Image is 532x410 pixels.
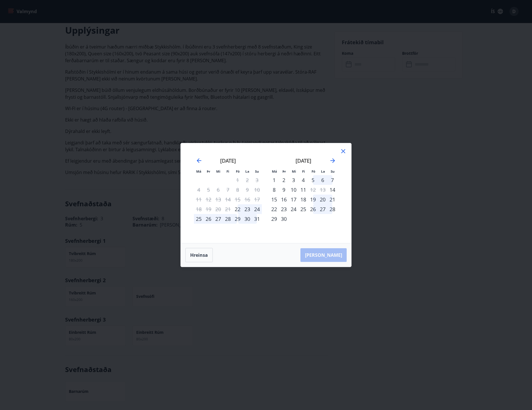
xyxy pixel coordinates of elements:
div: 1 [269,175,279,185]
div: 20 [318,195,328,204]
td: Choose fimmtudagur, 28. ágúst 2025 as your check-in date. It’s available. [223,214,233,224]
div: 27 [213,214,223,224]
td: Choose mánudagur, 8. september 2025 as your check-in date. It’s available. [269,185,279,195]
td: Not available. föstudagur, 12. september 2025 [308,185,318,195]
small: Mi [216,169,220,173]
div: Calendar [188,150,344,236]
div: 21 [328,195,337,204]
div: 26 [308,204,318,214]
small: Þr [282,169,286,173]
div: 24 [252,204,262,214]
small: Fö [236,169,240,173]
td: Choose föstudagur, 26. september 2025 as your check-in date. It’s available. [308,204,318,214]
td: Choose mánudagur, 15. september 2025 as your check-in date. It’s available. [269,195,279,204]
td: Choose föstudagur, 19. september 2025 as your check-in date. It’s available. [308,195,318,204]
td: Choose þriðjudagur, 26. ágúst 2025 as your check-in date. It’s available. [204,214,213,224]
div: 28 [223,214,233,224]
div: Aðeins útritun í boði [308,185,318,195]
td: Choose mánudagur, 25. ágúst 2025 as your check-in date. It’s available. [194,214,204,224]
td: Choose laugardagur, 30. ágúst 2025 as your check-in date. It’s available. [242,214,252,224]
td: Choose fimmtudagur, 11. september 2025 as your check-in date. It’s available. [298,185,308,195]
td: Choose þriðjudagur, 16. september 2025 as your check-in date. It’s available. [279,195,289,204]
td: Choose miðvikudagur, 27. ágúst 2025 as your check-in date. It’s available. [213,214,223,224]
small: Fö [312,169,315,173]
div: 27 [318,204,328,214]
div: 30 [242,214,252,224]
div: 29 [233,214,242,224]
td: Choose föstudagur, 22. ágúst 2025 as your check-in date. It’s available. [233,204,242,214]
div: 15 [269,195,279,204]
div: 2 [279,175,289,185]
td: Choose sunnudagur, 24. ágúst 2025 as your check-in date. It’s available. [252,204,262,214]
td: Choose þriðjudagur, 23. september 2025 as your check-in date. It’s available. [279,204,289,214]
td: Choose laugardagur, 27. september 2025 as your check-in date. It’s available. [318,204,328,214]
strong: [DATE] [296,157,311,164]
td: Choose föstudagur, 29. ágúst 2025 as your check-in date. It’s available. [233,214,242,224]
td: Not available. þriðjudagur, 12. ágúst 2025 [204,195,213,204]
div: Move backward to switch to the previous month. [196,157,202,164]
small: Mi [292,169,296,173]
td: Not available. laugardagur, 9. ágúst 2025 [242,185,252,195]
td: Not available. mánudagur, 11. ágúst 2025 [194,195,204,204]
div: 3 [289,175,298,185]
td: Choose fimmtudagur, 18. september 2025 as your check-in date. It’s available. [298,195,308,204]
small: Fi [302,169,305,173]
div: Move forward to switch to the next month. [329,157,336,164]
div: 23 [279,204,289,214]
td: Choose sunnudagur, 28. september 2025 as your check-in date. It’s available. [328,204,337,214]
div: 11 [298,185,308,195]
td: Choose miðvikudagur, 24. september 2025 as your check-in date. It’s available. [289,204,298,214]
td: Not available. laugardagur, 2. ágúst 2025 [242,175,252,185]
small: Má [196,169,201,173]
div: 24 [289,204,298,214]
td: Not available. sunnudagur, 3. ágúst 2025 [252,175,262,185]
div: Aðeins innritun í boði [233,204,242,214]
td: Choose miðvikudagur, 17. september 2025 as your check-in date. It’s available. [289,195,298,204]
td: Not available. sunnudagur, 17. ágúst 2025 [252,195,262,204]
td: Choose fimmtudagur, 25. september 2025 as your check-in date. It’s available. [298,204,308,214]
strong: [DATE] [220,157,236,164]
td: Not available. sunnudagur, 10. ágúst 2025 [252,185,262,195]
div: 9 [279,185,289,195]
div: 10 [289,185,298,195]
td: Choose föstudagur, 5. september 2025 as your check-in date. It’s available. [308,175,318,185]
td: Choose þriðjudagur, 30. september 2025 as your check-in date. It’s available. [279,214,289,224]
div: 26 [204,214,213,224]
td: Choose mánudagur, 22. september 2025 as your check-in date. It’s available. [269,204,279,214]
td: Not available. fimmtudagur, 14. ágúst 2025 [223,195,233,204]
td: Not available. miðvikudagur, 13. ágúst 2025 [213,195,223,204]
div: Aðeins innritun í boði [328,185,337,195]
td: Choose mánudagur, 29. september 2025 as your check-in date. It’s available. [269,214,279,224]
small: Þr [207,169,210,173]
div: 4 [298,175,308,185]
div: 28 [328,204,337,214]
small: Su [255,169,259,173]
small: La [245,169,249,173]
td: Choose þriðjudagur, 2. september 2025 as your check-in date. It’s available. [279,175,289,185]
div: 19 [308,195,318,204]
td: Choose miðvikudagur, 3. september 2025 as your check-in date. It’s available. [289,175,298,185]
small: La [321,169,325,173]
td: Choose sunnudagur, 7. september 2025 as your check-in date. It’s available. [328,175,337,185]
small: Fi [226,169,229,173]
div: 22 [269,204,279,214]
td: Not available. þriðjudagur, 19. ágúst 2025 [204,204,213,214]
td: Choose laugardagur, 20. september 2025 as your check-in date. It’s available. [318,195,328,204]
td: Not available. mánudagur, 18. ágúst 2025 [194,204,204,214]
div: 6 [318,175,328,185]
div: 31 [252,214,262,224]
td: Not available. föstudagur, 1. ágúst 2025 [233,175,242,185]
td: Choose mánudagur, 1. september 2025 as your check-in date. It’s available. [269,175,279,185]
div: 29 [269,214,279,224]
div: 25 [298,204,308,214]
div: 7 [328,175,337,185]
div: 23 [242,204,252,214]
td: Choose miðvikudagur, 10. september 2025 as your check-in date. It’s available. [289,185,298,195]
div: 30 [279,214,289,224]
div: 8 [269,185,279,195]
div: 17 [289,195,298,204]
td: Choose sunnudagur, 31. ágúst 2025 as your check-in date. It’s available. [252,214,262,224]
small: Su [331,169,335,173]
button: Hreinsa [185,248,213,262]
td: Choose þriðjudagur, 9. september 2025 as your check-in date. It’s available. [279,185,289,195]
